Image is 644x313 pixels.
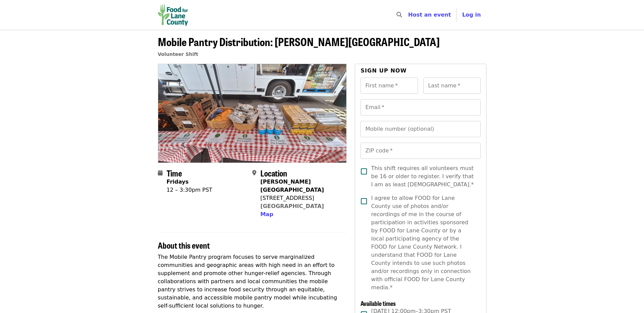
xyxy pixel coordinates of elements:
p: The Mobile Pantry program focuses to serve marginalized communities and geographic areas with hig... [158,253,347,310]
img: Mobile Pantry Distribution: Sheldon Community Center organized by Food for Lane County [158,64,347,162]
span: This shift requires all volunteers must be 16 or older to register. I verify that I am as least [... [371,164,475,189]
i: map-marker-alt icon [252,170,256,176]
i: calendar icon [158,170,163,176]
button: Log in [457,8,486,22]
span: About this event [158,239,210,251]
input: Mobile number (optional) [361,121,480,137]
a: Host an event [408,12,451,18]
span: I agree to allow FOOD for Lane County use of photos and/or recordings of me in the course of part... [371,194,475,292]
div: [STREET_ADDRESS] [260,194,341,202]
span: Map [260,211,273,217]
span: Location [260,167,287,179]
input: Last name [423,78,481,94]
input: Search [406,7,411,23]
span: Time [167,167,182,179]
input: ZIP code [361,143,480,159]
button: Map [260,210,273,218]
i: search icon [397,12,402,18]
span: Available times [361,299,396,308]
a: [GEOGRAPHIC_DATA] [260,203,324,209]
div: 12 – 3:30pm PST [167,186,213,194]
input: Email [361,99,480,116]
strong: Fridays [167,179,189,185]
span: Log in [462,12,481,18]
span: Sign up now [361,67,407,74]
span: Mobile Pantry Distribution: [PERSON_NAME][GEOGRAPHIC_DATA] [158,34,440,49]
strong: [PERSON_NAME][GEOGRAPHIC_DATA] [260,179,324,193]
a: Volunteer Shift [158,51,199,57]
input: First name [361,78,418,94]
img: Food for Lane County - Home [158,4,188,26]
